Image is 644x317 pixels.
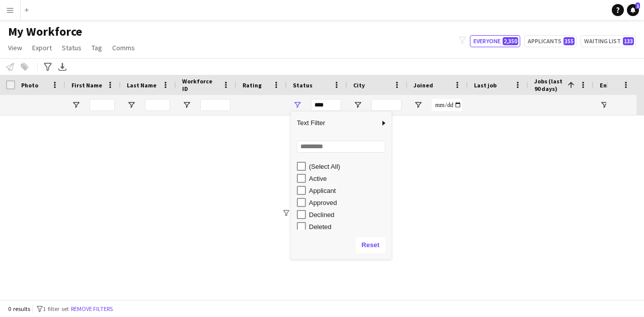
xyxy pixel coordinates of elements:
input: Last Name Filter Input [145,99,170,111]
span: Last Name [127,81,156,89]
button: Open Filter Menu [353,100,362,110]
div: Declined [309,211,388,219]
a: Tag [88,41,106,54]
input: First Name Filter Input [90,99,115,111]
div: Applicant [309,187,388,194]
a: Comms [108,41,139,54]
div: 1 filter set [283,209,361,217]
app-action-btn: Advanced filters [42,61,54,73]
button: Reset [356,237,385,253]
span: Workforce ID [182,77,218,92]
span: 1 [635,3,640,9]
a: View [4,41,26,54]
span: Tag [92,43,102,52]
span: Photo [21,81,38,89]
span: Status [62,43,82,52]
span: Rating [243,81,262,89]
span: Text Filter [291,115,379,132]
div: Filter List [291,160,391,293]
a: 1 [627,4,639,16]
span: Email [600,81,616,89]
span: 355 [563,37,575,45]
div: Active [309,175,388,182]
span: City [353,81,365,89]
button: Open Filter Menu [600,100,609,110]
input: Search filter values [297,141,385,153]
span: 2,350 [503,37,518,45]
button: Open Filter Menu [182,100,191,110]
a: Export [28,41,56,54]
div: Column Filter [291,112,391,259]
input: Workforce ID Filter Input [200,99,230,111]
div: Approved [309,199,388,206]
span: My Workforce [8,24,82,39]
span: Last job [474,81,497,89]
button: Remove filters [69,303,115,314]
div: Deleted [309,223,388,231]
span: Status [293,81,312,89]
a: Status [58,41,86,54]
input: City Filter Input [371,99,401,111]
span: View [8,43,22,52]
input: Column with Header Selection [6,80,15,89]
button: Open Filter Menu [71,100,80,110]
span: 133 [623,37,634,45]
button: Open Filter Menu [127,100,136,110]
app-action-btn: Export XLSX [56,61,68,73]
button: Applicants355 [524,35,577,47]
button: Waiting list133 [581,35,636,47]
span: Comms [112,43,135,52]
span: Jobs (last 90 days) [534,77,563,92]
span: First Name [71,81,102,89]
div: 0 results [283,198,361,205]
span: Joined [414,81,433,89]
span: Export [32,43,52,52]
div: (Select All) [309,163,388,170]
button: Open Filter Menu [414,100,423,110]
button: Everyone2,350 [470,35,520,47]
button: Open Filter Menu [293,100,302,110]
span: 1 filter set [43,305,69,312]
input: Joined Filter Input [432,99,462,111]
